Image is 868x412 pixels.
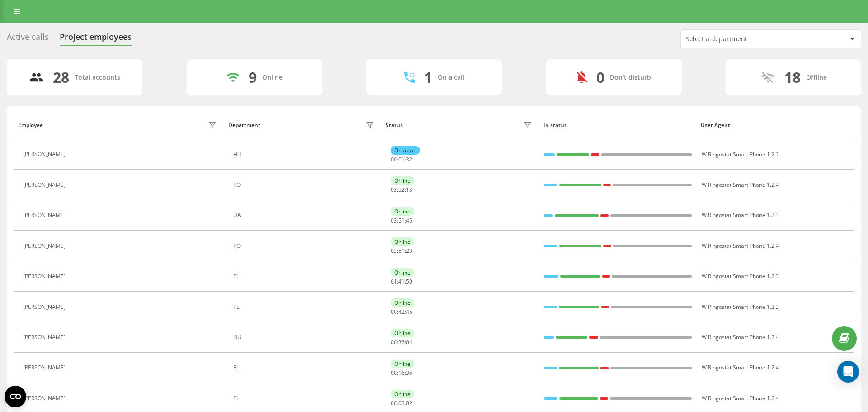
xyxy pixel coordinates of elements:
[391,338,397,346] span: 00
[398,247,405,255] span: 51
[398,156,405,163] span: 01
[391,390,414,398] div: Online
[391,329,414,337] div: Online
[23,304,68,310] div: [PERSON_NAME]
[610,74,651,81] div: Don't disturb
[391,370,412,376] div: : :
[391,217,397,224] span: 03
[391,279,412,285] div: : :
[391,218,412,224] div: : :
[702,303,779,311] span: W Ringostat Smart Phone 1.2.3
[391,146,420,155] div: On a call
[60,32,132,46] div: Project employees
[398,338,405,346] span: 36
[391,186,397,194] span: 03
[702,272,779,280] span: W Ringostat Smart Phone 1.2.3
[784,69,801,86] div: 18
[391,278,397,285] span: 01
[702,211,779,219] span: W Ringostat Smart Phone 1.2.3
[702,181,779,189] span: W Ringostat Smart Phone 1.2.4
[7,32,49,46] div: Active calls
[686,35,794,43] div: Select a department
[406,369,412,377] span: 36
[23,212,68,218] div: [PERSON_NAME]
[391,156,397,163] span: 00
[406,278,412,285] span: 59
[398,399,405,407] span: 03
[806,74,827,81] div: Offline
[391,268,414,277] div: Online
[406,217,412,224] span: 45
[386,122,403,128] div: Status
[233,152,377,158] div: HU
[23,273,68,279] div: [PERSON_NAME]
[702,394,779,402] span: W Ringostat Smart Phone 1.2.4
[438,74,464,81] div: On a call
[391,247,397,255] span: 03
[391,308,397,316] span: 00
[233,243,377,249] div: RO
[596,69,604,86] div: 0
[837,361,859,383] div: Open Intercom Messenger
[702,364,779,371] span: W Ringostat Smart Phone 1.2.4
[23,243,68,249] div: [PERSON_NAME]
[398,186,405,194] span: 52
[543,122,693,128] div: In status
[398,217,405,224] span: 51
[228,122,260,128] div: Department
[233,365,377,371] div: PL
[233,182,377,188] div: RO
[406,308,412,316] span: 45
[249,69,257,86] div: 9
[391,360,414,368] div: Online
[233,334,377,341] div: HU
[233,212,377,218] div: UA
[398,308,405,316] span: 42
[23,182,68,188] div: [PERSON_NAME]
[406,247,412,255] span: 23
[406,186,412,194] span: 13
[391,369,397,377] span: 00
[5,386,26,407] button: Open CMP widget
[23,334,68,341] div: [PERSON_NAME]
[75,74,120,81] div: Total accounts
[23,395,68,402] div: [PERSON_NAME]
[23,151,68,157] div: [PERSON_NAME]
[701,122,850,128] div: User Agent
[424,69,432,86] div: 1
[391,237,414,246] div: Online
[233,395,377,402] div: PL
[702,333,779,341] span: W Ringostat Smart Phone 1.2.4
[391,339,412,346] div: : :
[391,400,412,407] div: : :
[391,309,412,315] div: : :
[233,304,377,310] div: PL
[391,207,414,216] div: Online
[406,338,412,346] span: 04
[233,273,377,279] div: PL
[702,151,779,158] span: W Ringostat Smart Phone 1.2.2
[391,399,397,407] span: 00
[391,176,414,185] div: Online
[391,248,412,254] div: : :
[406,399,412,407] span: 02
[391,156,412,163] div: : :
[391,298,414,307] div: Online
[53,69,69,86] div: 28
[702,242,779,250] span: W Ringostat Smart Phone 1.2.4
[18,122,43,128] div: Employee
[391,187,412,193] div: : :
[262,74,283,81] div: Online
[23,365,68,371] div: [PERSON_NAME]
[398,369,405,377] span: 16
[398,278,405,285] span: 41
[406,156,412,163] span: 32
